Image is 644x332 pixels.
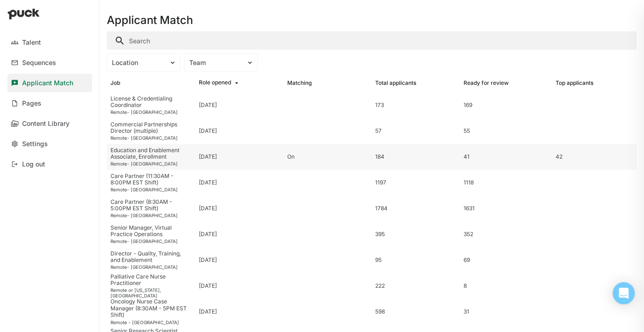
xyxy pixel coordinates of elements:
[464,308,545,315] div: 31
[199,128,217,134] div: [DATE]
[556,154,563,160] div: 42
[613,282,635,304] div: Open Intercom Messenger
[110,287,191,298] div: Remote or [US_STATE], [GEOGRAPHIC_DATA]
[22,160,45,168] div: Log out
[375,205,456,212] div: 1784
[110,199,191,212] div: Care Partner (8:30AM - 5:00PM EST Shift)
[22,79,73,87] div: Applicant Match
[7,94,92,113] a: Pages
[464,231,545,237] div: 352
[556,80,593,86] div: Top applicants
[110,320,191,325] div: Remote - [GEOGRAPHIC_DATA]
[110,161,191,166] div: Remote- [GEOGRAPHIC_DATA]
[287,80,312,86] div: Matching
[199,257,217,263] div: [DATE]
[199,179,217,186] div: [DATE]
[110,121,191,135] div: Commercial Partnerships Director (multiple)
[7,33,92,52] a: Talent
[112,59,164,67] div: Location
[375,80,416,86] div: Total applicants
[375,154,456,160] div: 184
[110,109,191,115] div: Remote- [GEOGRAPHIC_DATA]
[464,80,509,86] div: Ready for review
[110,213,191,218] div: Remote- [GEOGRAPHIC_DATA]
[375,231,456,237] div: 395
[22,140,48,148] div: Settings
[107,31,637,50] input: Search
[110,225,191,238] div: Senior Manager, Virtual Practice Operations
[7,135,92,153] a: Settings
[199,231,217,237] div: [DATE]
[22,39,41,47] div: Talent
[375,308,456,315] div: 598
[7,74,92,92] a: Applicant Match
[110,173,191,186] div: Care Partner (11:30AM - 8:00PM EST Shift)
[375,128,456,134] div: 57
[199,154,217,160] div: [DATE]
[199,283,217,289] div: [DATE]
[464,154,545,160] div: 41
[110,80,120,86] div: Job
[110,135,191,141] div: Remote- [GEOGRAPHIC_DATA]
[110,147,191,160] div: Education and Enablement Associate, Enrollment
[110,238,191,244] div: Remote- [GEOGRAPHIC_DATA]
[110,250,191,264] div: Director - Quality, Training, and Enablement
[375,179,456,186] div: 1197
[375,257,456,263] div: 95
[464,205,545,212] div: 1631
[22,100,41,107] div: Pages
[107,15,193,26] h1: Applicant Match
[287,154,368,160] div: On
[110,264,191,270] div: Remote- [GEOGRAPHIC_DATA]
[199,102,217,108] div: [DATE]
[464,257,545,263] div: 69
[110,298,191,318] div: Oncology Nurse Case Manager (8:30AM - 5PM EST Shift)
[464,179,545,186] div: 1118
[110,187,191,192] div: Remote- [GEOGRAPHIC_DATA]
[199,79,231,87] div: Role opened
[189,59,242,67] div: Team
[199,205,217,212] div: [DATE]
[199,308,217,315] div: [DATE]
[7,53,92,72] a: Sequences
[375,102,456,108] div: 173
[464,102,545,108] div: 169
[110,95,191,109] div: License & Credentialing Coordinator
[464,128,545,134] div: 55
[464,283,545,289] div: 8
[110,273,191,287] div: Palliative Care Nurse Practitioner
[7,114,92,133] a: Content Library
[22,120,70,128] div: Content Library
[22,59,56,67] div: Sequences
[375,283,456,289] div: 222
